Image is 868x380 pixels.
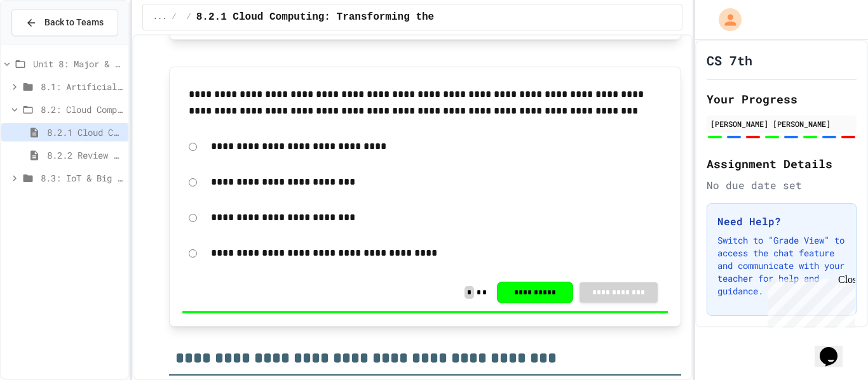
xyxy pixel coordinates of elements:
h2: Assignment Details [707,155,857,173]
button: Back to Teams [11,9,118,36]
div: Chat with us now!Close [5,5,88,81]
h2: Your Progress [707,90,857,108]
p: Switch to "Grade View" to access the chat feature and communicate with your teacher for help and ... [717,234,846,298]
span: Unit 8: Major & Emerging Technologies [33,57,123,70]
span: 8.3: IoT & Big Data [41,171,123,185]
h3: Need Help? [717,214,846,229]
div: My Account [705,5,745,34]
span: ... [153,12,167,22]
div: [PERSON_NAME] [PERSON_NAME] [710,118,853,129]
h1: CS 7th [707,51,752,69]
div: No due date set [707,178,857,193]
span: Back to Teams [44,16,104,29]
span: 8.2.2 Review - Cloud Computing [47,148,123,162]
span: 8.2: Cloud Computing [41,103,123,116]
iframe: chat widget [763,274,855,328]
span: 8.2.1 Cloud Computing: Transforming the Digital World [47,126,123,139]
iframe: chat widget [815,329,855,367]
span: 8.1: Artificial Intelligence Basics [41,80,123,93]
span: 8.2.1 Cloud Computing: Transforming the Digital World [196,10,520,25]
span: / [172,12,176,22]
span: / [187,12,191,22]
